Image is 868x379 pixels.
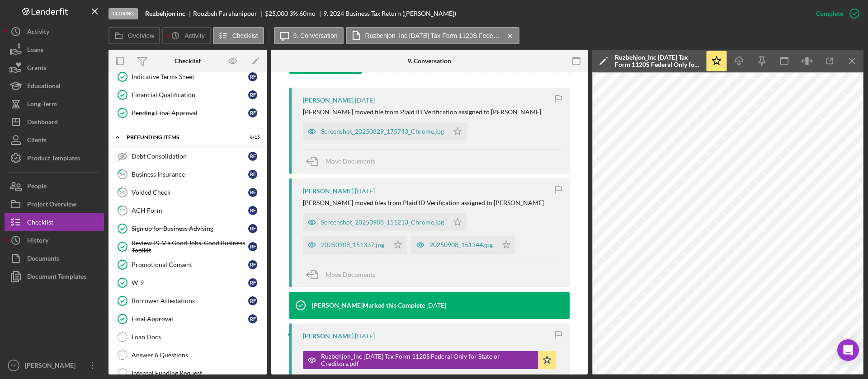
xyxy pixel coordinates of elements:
button: Documents [5,249,104,267]
button: Move Documents [303,263,384,286]
b: Ruzbehjon inc [145,10,185,17]
div: R F [248,260,257,269]
div: 3 % [289,10,298,17]
div: Documents [27,249,59,270]
span: Move Documents [325,271,375,278]
text: SS [11,363,17,368]
button: Project Overview [5,195,104,213]
a: Educational [5,77,104,95]
div: Checklist [27,213,53,234]
button: Product Templates [5,149,104,167]
div: Open Intercom Messenger [837,339,859,361]
a: Clients [5,131,104,149]
div: Loan Docs [132,333,262,341]
div: R F [248,314,257,323]
div: [PERSON_NAME] [303,187,354,195]
div: Internal Funding Request [132,370,262,377]
button: Checklist [5,213,104,231]
time: 2025-09-08 23:10 [426,302,446,309]
div: Grants [27,59,46,79]
div: R F [248,242,257,251]
tspan: 21 [120,207,125,213]
div: People [27,177,47,197]
div: [PERSON_NAME] moved file from Plaid ID Verification assigned to [PERSON_NAME] [303,108,541,116]
div: Dashboard [27,113,58,133]
div: [PERSON_NAME] moved files from Plaid ID Verification assigned to [PERSON_NAME] [303,199,544,206]
button: 20250908_151337.jpg [303,236,407,254]
div: Voided Check [132,189,248,196]
div: Business Insurance [132,171,248,178]
div: R F [248,278,257,287]
div: R F [248,108,257,117]
div: 60 mo [299,10,316,17]
label: 9. Conversation [293,32,338,39]
label: Activity [184,32,204,39]
button: People [5,177,104,195]
div: R F [248,224,257,233]
a: Loan Docs [113,328,262,346]
div: Sign up for Business Advising [132,225,248,232]
div: ACH Form [132,207,248,214]
a: Pending Final ApprovalRF [113,104,262,122]
div: 20250908_151337.jpg [321,241,384,248]
div: R F [248,296,257,305]
button: 20250908_151344.jpg [411,236,515,254]
a: 20Voided CheckRF [113,183,262,201]
button: Screenshot_20250829_175743_Chrome.jpg [303,122,467,140]
div: Financial Qualification [132,91,248,98]
div: History [27,231,48,252]
button: Grants [5,59,104,77]
div: R F [248,152,257,161]
time: 2025-09-08 20:13 [355,332,375,340]
button: Move Documents [303,150,384,173]
button: Document Templates [5,267,104,285]
div: Long-Term [27,95,57,115]
button: SS[PERSON_NAME] [5,356,104,374]
a: W-9RF [113,274,262,292]
div: Closing [108,8,138,19]
a: Answer 6 Questions [113,346,262,364]
div: Product Templates [27,149,80,169]
div: 9. Conversation [407,57,451,65]
div: Document Templates [27,267,86,288]
div: Roozbeh Farahanipour [193,10,265,17]
button: Loans [5,41,104,59]
div: $25,000 [265,10,288,17]
div: Final Approval [132,315,248,323]
button: 9. Conversation [274,27,344,44]
div: 6 / 15 [244,135,260,140]
button: Activity [5,23,104,41]
div: Screenshot_20250829_175743_Chrome.jpg [321,128,444,135]
button: History [5,231,104,249]
div: 20250908_151344.jpg [429,241,493,248]
a: Debt ConsolidationRF [113,147,262,165]
a: 19Business InsuranceRF [113,165,262,183]
a: Financial QualificationRF [113,86,262,104]
div: Checklist [175,57,201,65]
a: Promotional ConsentRF [113,256,262,274]
a: Sign up for Business AdvisingRF [113,220,262,238]
a: Final ApprovalRF [113,310,262,328]
div: Answer 6 Questions [132,351,262,359]
a: Borrower AttestationsRF [113,292,262,310]
button: Screenshot_20250908_151213_Chrome.jpg [303,213,467,231]
div: Complete [816,5,843,23]
div: Screenshot_20250908_151213_Chrome.jpg [321,219,444,226]
button: Dashboard [5,113,104,131]
div: W-9 [132,279,248,286]
tspan: 19 [120,171,126,177]
button: Activity [162,27,210,44]
div: R F [248,170,257,179]
label: Ruzbehjon_Inc [DATE] Tax Form 1120S Federal Only for State or Creditors.pdf [365,32,501,39]
div: Educational [27,77,61,97]
a: Indicative Terms SheetRF [113,68,262,86]
a: Long-Term [5,95,104,113]
div: Project Overview [27,195,76,215]
time: 2025-09-16 20:51 [355,97,375,104]
div: R F [248,206,257,215]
